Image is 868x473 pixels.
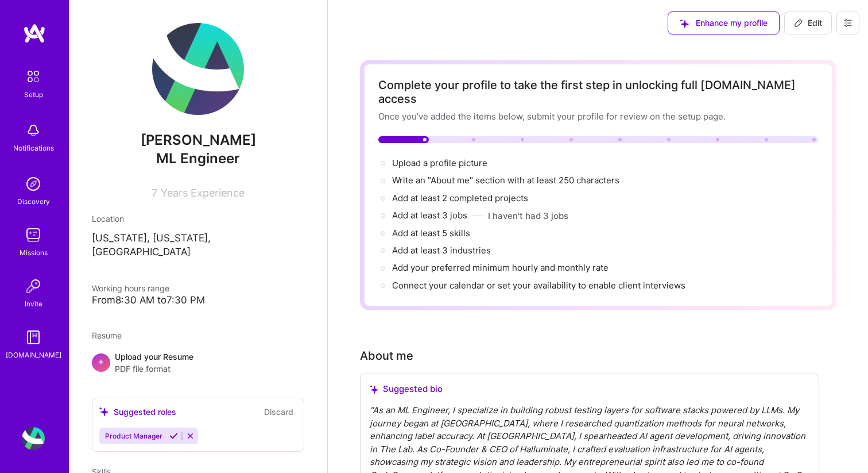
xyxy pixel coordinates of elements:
[392,245,491,256] span: Add at least 3 industries
[17,195,50,207] div: Discovery
[22,224,45,247] img: teamwork
[378,110,818,122] div: Once you’ve added the items below, submit your profile for review on the setup page.
[392,157,487,168] span: Upload a profile picture
[680,17,768,29] span: Enhance my profile
[20,247,48,259] div: Missions
[392,280,685,291] span: Connect your calendar or set your availability to enable client interviews
[392,193,528,203] span: Add at least 2 completed projects
[370,385,378,394] i: icon SuggestedTeams
[23,23,46,44] img: logo
[6,349,61,361] div: [DOMAIN_NAME]
[22,275,45,298] img: Invite
[488,210,568,222] button: I haven't had 3 jobs
[21,64,45,89] img: setup
[115,351,193,375] div: Upload your Resume
[22,427,45,450] img: User Avatar
[25,298,42,310] div: Invite
[161,187,245,199] span: Years Experience
[794,17,822,29] span: Edit
[99,406,176,418] div: Suggested roles
[152,23,244,115] img: User Avatar
[378,78,818,106] div: Complete your profile to take the first step in unlocking full [DOMAIN_NAME] access
[13,142,54,154] div: Notifications
[22,172,45,195] img: discovery
[92,213,304,225] div: Location
[156,150,240,167] span: ML Engineer
[261,405,297,418] button: Discard
[186,432,195,440] i: Reject
[152,187,157,199] span: 7
[105,432,162,440] span: Product Manager
[360,347,413,364] div: About me
[370,383,809,395] div: Suggested bio
[169,432,178,440] i: Accept
[680,19,689,28] i: icon SuggestedTeams
[92,283,169,293] span: Working hours range
[392,210,467,221] span: Add at least 3 jobs
[99,407,109,417] i: icon SuggestedTeams
[98,355,104,367] span: +
[92,330,122,340] span: Resume
[24,89,43,101] div: Setup
[392,228,470,239] span: Add at least 5 skills
[92,232,304,259] p: [US_STATE], [US_STATE], [GEOGRAPHIC_DATA]
[92,294,304,306] div: From 8:30 AM to 7:30 PM
[22,326,45,349] img: guide book
[22,119,45,142] img: bell
[392,175,622,186] span: Write an "About me" section with at least 250 characters
[392,262,609,273] span: Add your preferred minimum hourly and monthly rate
[115,363,193,375] span: PDF file format
[92,132,304,149] span: [PERSON_NAME]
